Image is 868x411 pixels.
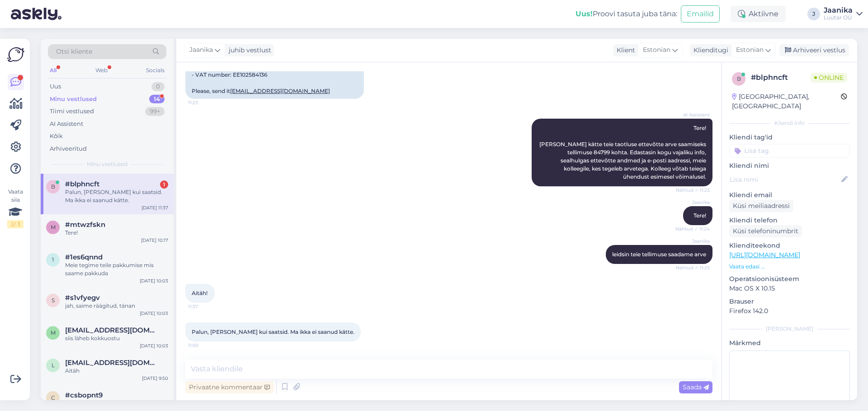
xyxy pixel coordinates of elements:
span: Jaanika [676,238,710,245]
span: martensirelin@gmail.com [65,326,159,334]
div: [DATE] 10:03 [140,310,168,317]
p: Vaata edasi ... [729,263,850,271]
span: #blphncft [65,180,99,188]
div: J [807,8,820,20]
div: Küsi telefoninumbrit [729,225,802,237]
div: Vaata siia [7,188,24,228]
span: Aitäh! [192,290,208,296]
span: Jaanika [189,45,213,55]
div: Socials [144,65,166,76]
div: Palun, [PERSON_NAME] kui saatsid. Ma ikka ei saanud kätte. [65,188,168,204]
div: 0 [151,82,165,91]
div: Proovi tasuta juba täna: [576,9,677,19]
a: [URL][DOMAIN_NAME] [729,251,800,259]
b: Uus! [576,9,593,18]
span: Otsi kliente [56,47,92,56]
span: Online [811,73,847,83]
img: Askly Logo [7,46,24,63]
div: Web [94,65,109,76]
div: # blphncft [751,72,811,83]
div: siis läheb kokkuostu [65,334,168,342]
p: Brauser [729,297,850,306]
div: Tere! [65,229,168,237]
div: hästi, saadame 2 tööpäeva jooksul [65,399,168,407]
span: 11:23 [188,99,222,106]
div: Privaatne kommentaar [185,381,274,393]
span: b [51,183,55,190]
div: Arhiveeri vestlus [779,44,849,56]
span: Estonian [736,45,764,55]
span: s [52,297,55,304]
div: [DATE] 11:37 [142,204,168,211]
p: Firefox 142.0 [729,306,850,316]
span: leidsin teie tellimuse saadame arve [612,251,706,258]
div: jah, saime räägitud, tänan [65,302,168,310]
span: m [51,224,56,231]
span: Tere! [PERSON_NAME] kätte teie taotluse ettevõtte arve saamiseks tellimuse 84799 kohta. Edastasin... [539,125,708,180]
div: Klient [613,46,635,55]
div: Minu vestlused [50,95,97,104]
p: Märkmed [729,338,850,348]
span: Estonian [643,45,670,55]
input: Lisa tag [729,144,850,157]
div: Uus [50,82,61,91]
div: Küsi meiliaadressi [729,200,793,212]
div: [DATE] 10:17 [141,237,168,244]
div: Kliendi info [729,119,850,127]
p: Operatsioonisüsteem [729,274,850,284]
p: Kliendi telefon [729,216,850,225]
div: Klienditugi [690,46,728,55]
div: Meie tegime teile pakkumise mis saame pakkuda [65,261,168,277]
span: #s1vfyegv [65,294,100,302]
div: 99+ [145,107,165,116]
input: Lisa nimi [730,175,840,185]
span: m [51,329,56,336]
span: #csbopnt9 [65,391,103,399]
span: 11:37 [188,303,222,310]
span: AI Assistent [676,111,710,118]
a: JaanikaLuutar OÜ [824,7,863,21]
p: Kliendi nimi [729,161,850,171]
p: Klienditeekond [729,241,850,250]
div: AI Assistent [50,120,83,129]
div: Jaanika [824,7,853,14]
div: Tiimi vestlused [50,107,94,116]
div: Luutar OÜ [824,14,853,21]
span: Nähtud ✓ 11:25 [676,264,710,271]
span: l [52,362,55,369]
div: [DATE] 10:03 [140,277,168,284]
button: Emailid [681,5,720,23]
p: Kliendi email [729,190,850,200]
div: 14 [149,95,165,104]
div: Aktiivne [731,6,786,22]
div: 1 [160,180,168,189]
div: [GEOGRAPHIC_DATA], [GEOGRAPHIC_DATA] [732,92,841,111]
span: 11:50 [188,342,222,349]
span: Minu vestlused [87,160,127,168]
span: b [737,75,741,82]
div: Kõik [50,132,63,141]
div: 2 / 3 [7,220,24,228]
div: [PERSON_NAME] [729,325,850,333]
span: liis.arro@gmail.com [65,359,159,367]
div: Aitäh [65,367,168,375]
div: juhib vestlust [225,46,271,55]
div: [DATE] 10:03 [140,342,168,349]
div: All [48,65,58,76]
span: Saada [683,383,709,391]
a: [EMAIL_ADDRESS][DOMAIN_NAME] [230,88,330,94]
span: #1es6qnnd [65,253,103,261]
span: Jaanika [676,199,710,206]
span: Tere! [693,212,706,219]
div: Arhiveeritud [50,144,87,153]
span: Nähtud ✓ 11:24 [675,226,710,232]
span: Palun, [PERSON_NAME] kui saatsid. Ma ikka ei saanud kätte. [192,328,354,335]
p: Kliendi tag'id [729,133,850,142]
span: c [51,394,55,401]
span: #mtwzfskn [65,221,105,229]
div: [DATE] 9:50 [142,375,168,382]
p: Mac OS X 10.15 [729,284,850,293]
span: Nähtud ✓ 11:23 [676,187,710,194]
span: 1 [52,256,54,263]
